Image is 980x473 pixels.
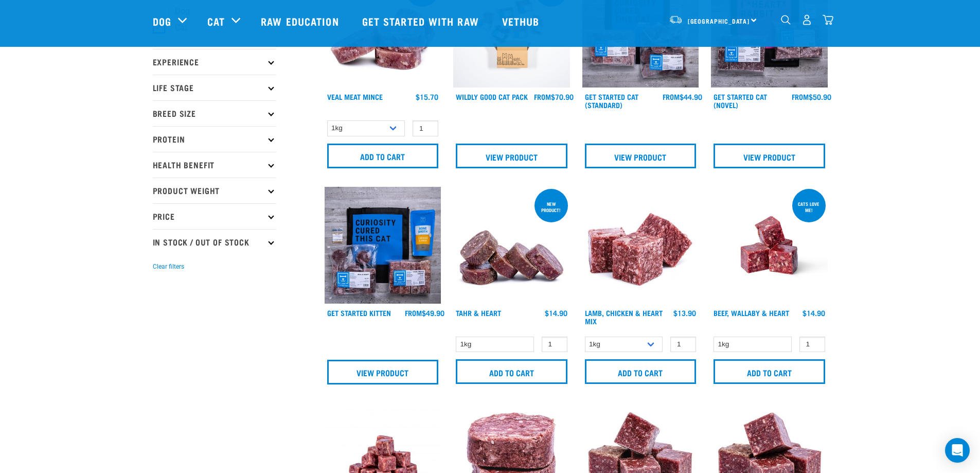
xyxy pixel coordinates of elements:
[714,359,825,384] input: Add to cart
[585,95,638,107] a: Get Started Cat (Standard)
[327,311,391,314] a: Get Started Kitten
[405,311,422,314] span: FROM
[792,95,809,98] span: FROM
[492,1,553,42] a: Vethub
[714,144,825,168] a: View Product
[711,187,828,304] img: Raw Essentials 2024 July2572 Beef Wallaby Heart
[803,309,825,317] div: $14.90
[673,309,696,317] div: $13.90
[456,311,501,314] a: Tahr & Heart
[545,309,567,317] div: $14.90
[456,144,567,168] a: View Product
[542,337,567,353] input: 1
[153,203,276,229] p: Price
[669,15,683,24] img: van-moving.png
[352,1,492,42] a: Get started with Raw
[325,187,441,304] img: NSP Kitten Update
[153,13,171,29] a: Dog
[534,196,568,218] div: New product!
[663,93,702,101] div: $44.90
[327,95,383,98] a: Veal Meat Mince
[153,229,276,255] p: In Stock / Out Of Stock
[207,13,225,29] a: Cat
[456,359,567,384] input: Add to cart
[153,75,276,100] p: Life Stage
[799,337,825,353] input: 1
[688,19,750,23] span: [GEOGRAPHIC_DATA]
[416,93,438,101] div: $15.70
[945,438,970,463] div: Open Intercom Messenger
[327,360,439,384] a: View Product
[585,359,697,384] input: Add to cart
[585,144,697,168] a: View Product
[453,187,570,304] img: 1093 Wallaby Heart Medallions 01
[792,93,831,101] div: $50.90
[153,178,276,203] p: Product Weight
[413,120,438,136] input: 1
[792,196,826,218] div: Cats love me!
[801,14,812,25] img: user.png
[251,1,351,42] a: Raw Education
[663,95,680,98] span: FROM
[153,152,276,178] p: Health Benefit
[405,309,444,317] div: $49.90
[153,126,276,152] p: Protein
[153,262,184,271] button: Clear filters
[781,15,791,25] img: home-icon-1@2x.png
[585,311,663,323] a: Lamb, Chicken & Heart Mix
[327,144,439,168] input: Add to cart
[534,95,551,98] span: FROM
[670,337,696,353] input: 1
[714,95,767,107] a: Get Started Cat (Novel)
[714,311,789,314] a: Beef, Wallaby & Heart
[823,14,833,25] img: home-icon@2x.png
[534,93,574,101] div: $70.90
[456,95,528,98] a: Wildly Good Cat Pack
[582,187,699,304] img: 1124 Lamb Chicken Heart Mix 01
[153,100,276,126] p: Breed Size
[153,49,276,75] p: Experience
